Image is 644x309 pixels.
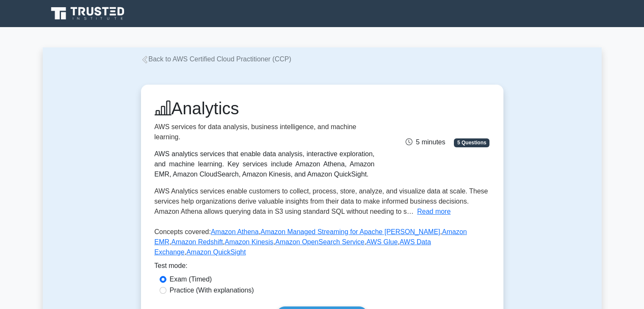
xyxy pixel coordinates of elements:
div: Test mode: [155,261,490,274]
span: 5 minutes [406,138,445,146]
a: Back to AWS Certified Cloud Practitioner (CCP) [141,55,291,63]
h1: Analytics [155,98,375,119]
a: AWS Glue [366,238,398,246]
label: Exam (Timed) [170,274,212,284]
span: 5 Questions [454,138,489,147]
a: Amazon Managed Streaming for Apache [PERSON_NAME] [260,228,440,235]
label: Practice (With explanations) [170,285,254,295]
div: AWS analytics services that enable data analysis, interactive exploration, and machine learning. ... [155,149,375,179]
button: Read more [417,207,451,217]
p: Concepts covered: , , , , , , , , [155,227,490,261]
a: Amazon Athena [211,228,259,235]
p: AWS services for data analysis, business intelligence, and machine learning. [155,122,375,142]
span: AWS Analytics services enable customers to collect, process, store, analyze, and visualize data a... [155,188,488,215]
a: AWS Data Exchange [155,238,431,256]
a: Amazon Redshift [171,238,223,246]
a: Amazon Kinesis [225,238,274,246]
a: Amazon QuickSight [186,248,246,256]
a: Amazon OpenSearch Service [275,238,365,246]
